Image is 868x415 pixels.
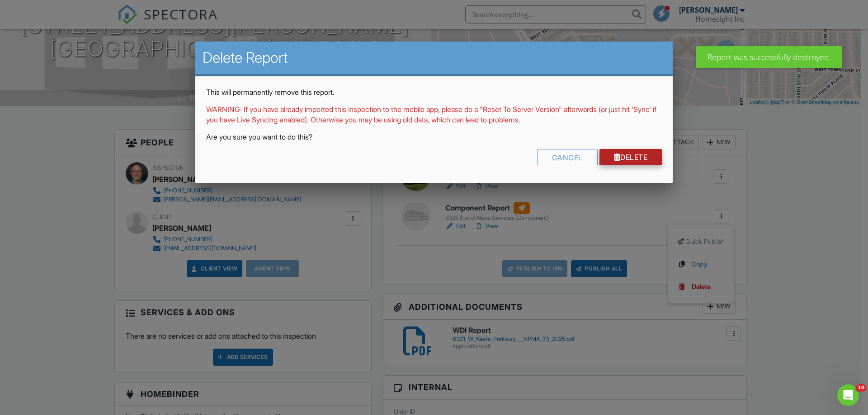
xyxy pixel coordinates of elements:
[206,104,662,125] p: WARNING: If you have already imported this inspection to the mobile app, please do a "Reset To Se...
[206,87,662,97] p: This will permanently remove this report.
[206,132,662,142] p: Are you sure you want to do this?
[537,149,598,165] div: Cancel
[837,384,859,406] iframe: Intercom live chat
[599,149,662,165] a: Delete
[203,49,665,67] h2: Delete Report
[696,46,842,68] div: Report was successfully destroyed.
[856,384,866,392] span: 10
